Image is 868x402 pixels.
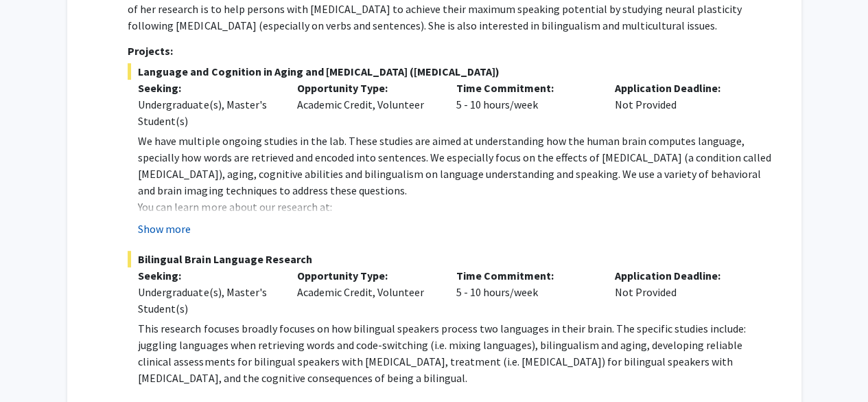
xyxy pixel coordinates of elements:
[615,267,753,284] p: Application Deadline:
[287,80,446,129] div: Academic Credit, Volunteer
[138,320,773,386] p: This research focuses broadly focuses on how bilingual speakers process two languages in their br...
[138,267,277,284] p: Seeking:
[605,80,764,129] div: Not Provided
[605,267,764,317] div: Not Provided
[287,267,446,317] div: Academic Credit, Volunteer
[138,80,277,96] p: Seeking:
[128,63,773,80] span: Language and Cognition in Aging and [MEDICAL_DATA] ([MEDICAL_DATA])
[128,44,173,58] strong: Projects:
[456,267,594,284] p: Time Commitment:
[615,80,753,96] p: Application Deadline:
[297,267,436,284] p: Opportunity Type:
[456,80,594,96] p: Time Commitment:
[138,199,773,215] p: You can learn more about our research at:
[445,267,605,317] div: 5 - 10 hours/week
[445,80,605,129] div: 5 - 10 hours/week
[10,340,58,392] iframe: Chat
[128,251,773,267] span: Bilingual Brain Language Research
[138,221,191,237] button: Show more
[138,133,773,199] p: We have multiple ongoing studies in the lab. These studies are aimed at understanding how the hum...
[138,96,277,129] div: Undergraduate(s), Master's Student(s)
[138,284,277,317] div: Undergraduate(s), Master's Student(s)
[297,80,436,96] p: Opportunity Type:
